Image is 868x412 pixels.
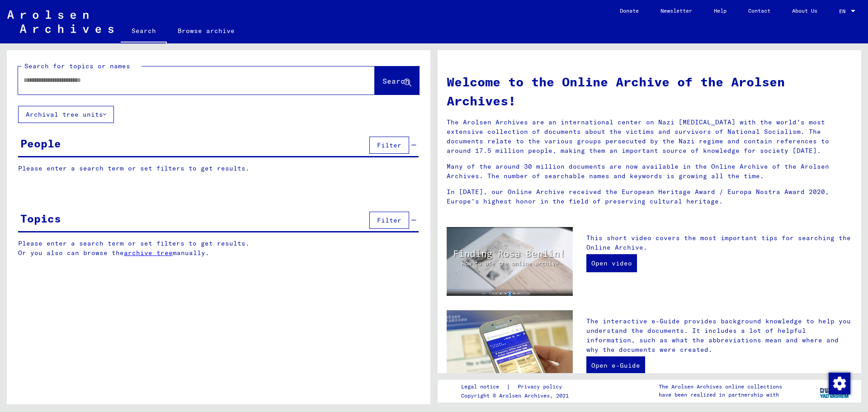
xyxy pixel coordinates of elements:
[375,66,419,95] button: Search
[369,212,409,229] button: Filter
[586,356,645,374] a: Open e-Guide
[828,372,850,394] div: Change consent
[18,106,114,123] button: Archival tree units
[382,76,410,85] span: Search
[447,227,573,296] img: video.jpg
[586,254,637,272] a: Open video
[20,135,61,152] div: People
[461,392,573,400] p: Copyright © Arolsen Archives, 2021
[18,239,419,258] p: Please enter a search term or set filters to get results. Or you also can browse the manually.
[377,141,401,149] span: Filter
[447,310,573,394] img: eguide.jpg
[447,187,852,206] p: In [DATE], our Online Archive received the European Heritage Award / Europa Nostra Award 2020, Eu...
[124,249,173,257] a: archive tree
[447,72,852,110] h1: Welcome to the Online Archive of the Arolsen Archives!
[510,382,573,392] a: Privacy policy
[586,233,852,252] p: This short video covers the most important tips for searching the Online Archive.
[659,383,782,391] p: The Arolsen Archives online collections
[447,162,852,181] p: Many of the around 30 million documents are now available in the Online Archive of the Arolsen Ar...
[7,10,113,33] img: Arolsen_neg.svg
[818,379,852,402] img: yv_logo.png
[18,164,419,173] p: Please enter a search term or set filters to get results.
[447,118,852,156] p: The Arolsen Archives are an international center on Nazi [MEDICAL_DATA] with the world’s most ext...
[586,317,852,355] p: The interactive e-Guide provides background knowledge to help you understand the documents. It in...
[121,20,167,43] a: Search
[167,20,245,42] a: Browse archive
[461,382,506,392] a: Legal notice
[369,137,409,154] button: Filter
[24,62,130,70] mat-label: Search for topics or names
[829,373,850,394] img: Change consent
[20,210,61,227] div: Topics
[461,382,573,392] div: |
[377,216,401,224] span: Filter
[839,8,849,14] span: EN
[659,391,782,399] p: have been realized in partnership with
